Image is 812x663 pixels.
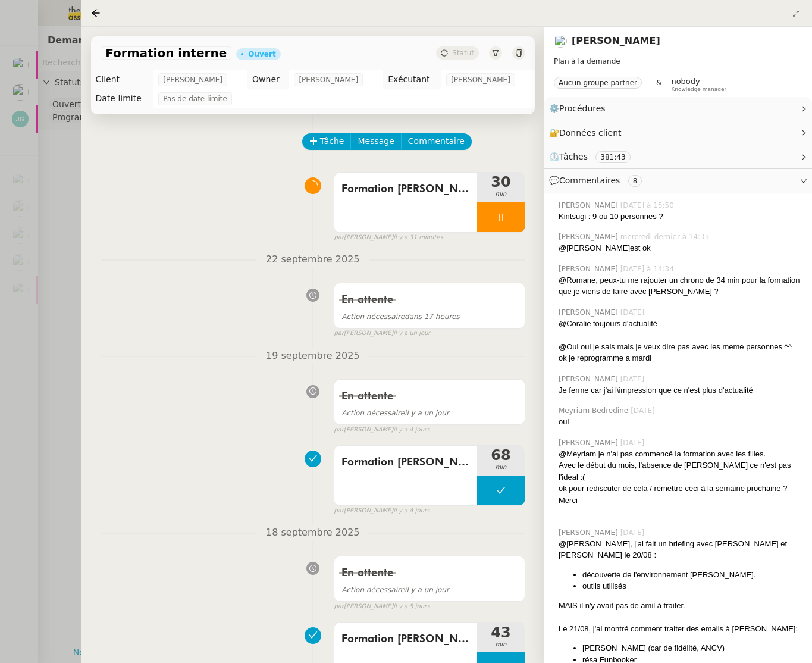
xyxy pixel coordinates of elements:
span: Formation interne [105,47,227,59]
span: Données client [559,128,622,137]
small: [PERSON_NAME] [334,329,430,339]
small: [PERSON_NAME] [334,506,429,516]
div: ok pour rediscuter de cela / remettre ceci à la semaine prochaine ? [559,483,802,495]
small: [PERSON_NAME] [334,233,443,243]
div: oui [559,416,802,428]
span: Pas de date limite [163,93,227,105]
span: Action nécessaire [341,409,405,417]
span: [DATE] [631,405,657,416]
button: Tâche [302,133,352,150]
span: [PERSON_NAME] [559,232,620,242]
span: [DATE] à 15:50 [620,200,676,211]
li: découverte de l'environnement [PERSON_NAME]. [582,569,802,581]
span: [PERSON_NAME] [559,437,620,448]
span: par [334,602,344,612]
span: Action nécessaire [341,586,405,594]
div: @[PERSON_NAME]est ok [559,242,802,254]
span: par [334,506,344,516]
app-user-label: Knowledge manager [671,77,726,92]
span: 22 septembre 2025 [256,252,369,268]
div: @Coralie toujours d'actualité [559,318,802,330]
span: Formation [PERSON_NAME] [341,180,470,198]
span: par [334,425,344,435]
span: min [477,189,525,199]
div: Merci [559,495,802,506]
span: 💬 [549,176,647,185]
span: il y a 5 jours [393,602,429,612]
div: MAIS il n'y avait pas de amil à traiter. [559,600,802,612]
span: il y a un jour [341,409,449,417]
span: Commentaires [559,176,620,185]
img: users%2FyQfMwtYgTqhRP2YHWHmG2s2LYaD3%2Favatar%2Fprofile-pic.png [554,35,567,48]
div: Kintsugi : 9 ou 10 personnes ? [559,211,802,223]
span: Tâches [559,152,588,161]
span: mercredi dernier à 14:35 [620,232,712,242]
span: Plan à la demande [554,57,620,65]
div: Le 21/08, j'ai montré comment traiter des emails à [PERSON_NAME]: [559,623,802,635]
a: [PERSON_NAME] [572,35,660,46]
span: [PERSON_NAME] [559,374,620,384]
span: Knowledge manager [671,86,726,93]
span: Commentaire [408,135,465,148]
span: 🔐 [549,126,626,140]
span: Tâche [320,135,344,148]
small: [PERSON_NAME] [334,425,429,435]
div: Avec le début du mois, l'absence de [PERSON_NAME] ce n'est pas l'ideal :( [559,459,802,483]
nz-tag: 381:43 [595,151,630,163]
div: ⏲️Tâches 381:43 [544,145,812,168]
nz-tag: 8 [628,175,642,187]
span: [DATE] [620,374,647,384]
span: [PERSON_NAME] [559,527,620,538]
span: En attente [341,295,393,305]
span: Procédures [559,104,606,113]
span: [PERSON_NAME] [559,264,620,274]
span: [DATE] [620,527,647,538]
span: [PERSON_NAME] [559,307,620,318]
span: dans 17 heures [341,312,459,321]
div: @Romane, peux-tu me rajouter un chrono de 34 min pour la formation que je viens de faire avec [PE... [559,274,802,298]
span: il y a un jour [341,586,449,594]
span: min [477,462,525,473]
span: Meyriam Bedredine [559,405,631,416]
span: 68 [477,448,525,462]
span: par [334,233,344,243]
span: ⚙️ [549,102,611,115]
div: @Oui oui je sais mais je veux dire pas avec les meme personnes ^^ [559,341,802,353]
span: [PERSON_NAME] [451,74,510,86]
span: il y a 4 jours [393,425,429,435]
td: Date limite [91,89,153,108]
div: @Meyriam je n'ai pas commencé la formation avec les filles. [559,448,802,460]
span: [DATE] [620,307,647,318]
span: il y a 4 jours [393,506,429,516]
span: 30 [477,175,525,189]
span: il y a un jour [393,329,430,339]
span: [PERSON_NAME] [299,74,358,86]
td: Exécutant [383,70,441,89]
span: En attente [341,568,393,578]
span: [DATE] à 14:34 [620,264,676,274]
div: ok je reprogramme a mardi [559,352,802,364]
div: ⚙️Procédures [544,97,812,120]
span: [PERSON_NAME] [559,200,620,211]
li: [PERSON_NAME] (car de fidélité, ANCV) [582,642,802,654]
span: [DATE] [620,437,647,448]
span: & [656,77,661,92]
span: Formation [PERSON_NAME] [341,630,470,648]
nz-tag: Aucun groupe partner [554,77,642,89]
span: 18 septembre 2025 [256,525,369,541]
span: Formation [PERSON_NAME] [341,454,470,471]
span: min [477,640,525,650]
button: Message [350,133,401,150]
span: par [334,329,344,339]
button: Commentaire [401,133,472,150]
li: outils utilisés [582,580,802,592]
div: 🔐Données client [544,121,812,145]
td: Client [91,70,153,89]
span: il y a 31 minutes [393,233,443,243]
span: 19 septembre 2025 [256,348,369,364]
div: @[PERSON_NAME], j'ai fait un briefing avec [PERSON_NAME] et [PERSON_NAME] le 20/08 : [559,538,802,561]
span: ⏲️ [549,152,640,161]
span: Action nécessaire [341,312,405,321]
span: nobody [671,77,700,86]
span: Message [358,135,394,148]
